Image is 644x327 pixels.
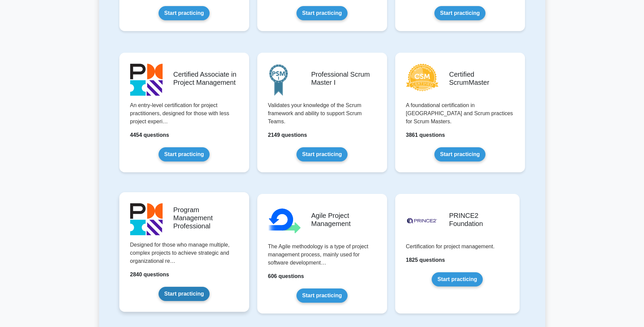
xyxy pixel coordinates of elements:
a: Start practicing [296,147,348,161]
a: Start practicing [434,147,485,161]
a: Start practicing [159,6,210,20]
a: Start practicing [159,287,210,301]
a: Start practicing [296,288,348,303]
a: Start practicing [296,6,348,20]
a: Start practicing [159,147,210,161]
a: Start practicing [432,272,483,286]
a: Start practicing [434,6,485,20]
